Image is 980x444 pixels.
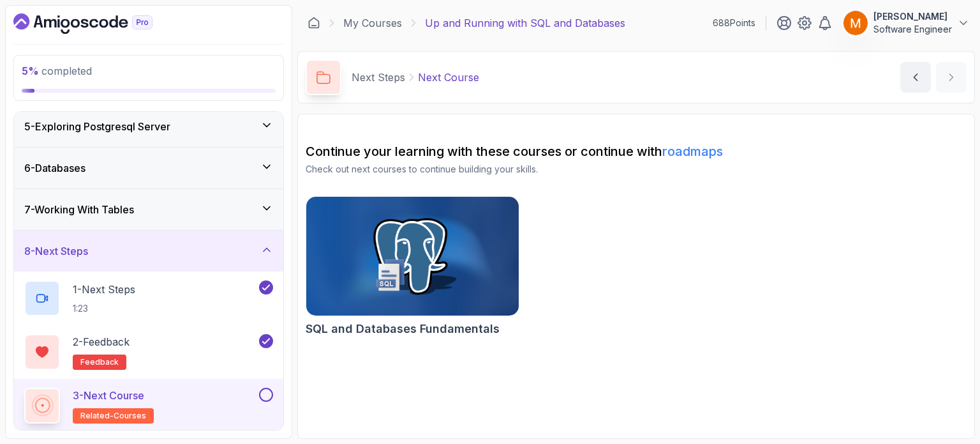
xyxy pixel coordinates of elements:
button: 2-Feedbackfeedback [24,334,273,370]
h3: 8 - Next Steps [24,243,88,259]
p: 1 - Next Steps [73,282,135,297]
a: Dashboard [308,17,320,29]
p: 2 - Feedback [73,334,130,349]
p: 688 Points [713,17,755,29]
a: Dashboard [13,13,182,34]
p: Software Engineer [873,23,952,36]
button: 5-Exploring Postgresql Server [14,106,283,147]
h3: 7 - Working With Tables [24,202,134,217]
p: 1:23 [73,302,135,315]
span: feedback [80,357,119,367]
p: 3 - Next Course [73,388,144,403]
p: Next Course [418,70,479,85]
button: user profile image[PERSON_NAME]Software Engineer [843,10,970,36]
h2: Continue your learning with these courses or continue with [306,142,967,160]
a: My Courses [343,15,402,31]
span: 5 % [22,65,39,77]
p: [PERSON_NAME] [873,10,952,23]
h2: SQL and Databases Fundamentals [306,320,500,338]
button: 3-Next Courserelated-courses [24,388,273,424]
img: SQL and Databases Fundamentals card [306,197,519,316]
p: Up and Running with SQL and Databases [425,15,625,31]
button: 6-Databases [14,148,283,188]
button: 8-Next Steps [14,231,283,272]
img: user profile image [843,11,868,35]
button: previous content [900,62,931,93]
button: 7-Working With Tables [14,189,283,230]
a: roadmaps [662,144,723,159]
span: related-courses [80,411,146,421]
p: Next Steps [352,70,405,85]
h3: 6 - Databases [24,160,85,176]
button: 1-Next Steps1:23 [24,280,273,316]
span: completed [22,65,92,77]
a: SQL and Databases Fundamentals cardSQL and Databases Fundamentals [306,196,519,338]
h3: 5 - Exploring Postgresql Server [24,119,170,134]
button: next content [936,62,967,93]
p: Check out next courses to continue building your skills. [306,163,967,176]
